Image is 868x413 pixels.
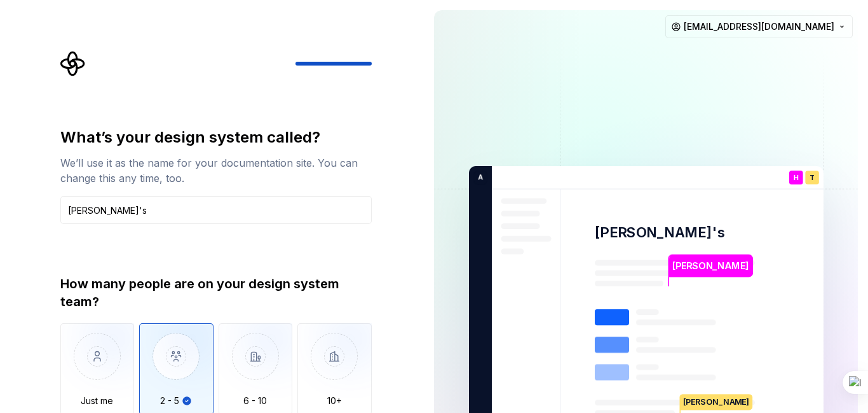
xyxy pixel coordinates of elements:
svg: Supernova Logo [60,51,86,76]
p: H [793,174,798,181]
div: What’s your design system called? [60,127,372,148]
button: [EMAIL_ADDRESS][DOMAIN_NAME] [665,15,853,38]
p: [PERSON_NAME]'s [595,223,724,242]
div: T [805,171,819,185]
p: [PERSON_NAME] [681,394,752,410]
p: [PERSON_NAME] [672,259,749,273]
span: [EMAIL_ADDRESS][DOMAIN_NAME] [684,20,834,33]
div: How many people are on your design system team? [60,275,372,311]
div: We’ll use it as the name for your documentation site. You can change this any time, too. [60,155,372,186]
p: A [473,172,483,183]
input: Design system name [60,196,372,224]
